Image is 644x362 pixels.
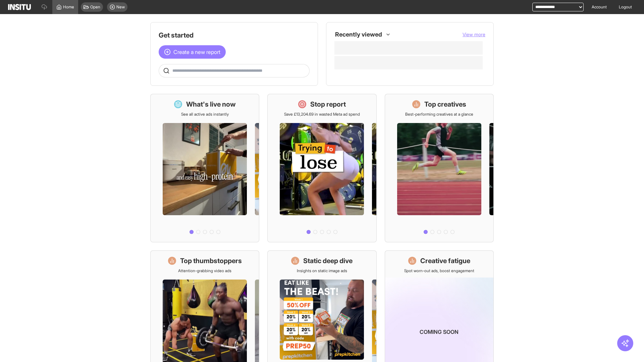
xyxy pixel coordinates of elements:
span: Create a new report [173,48,220,56]
p: Best-performing creatives at a glance [405,112,473,117]
h1: Stop report [310,100,346,109]
a: What's live nowSee all active ads instantly [150,94,259,242]
h1: Top creatives [424,100,466,109]
a: Top creativesBest-performing creatives at a glance [385,94,494,242]
h1: Static deep dive [303,256,353,265]
button: Create a new report [159,45,226,59]
p: Save £13,204.69 in wasted Meta ad spend [284,112,360,117]
p: Attention-grabbing video ads [178,268,231,274]
span: Home [63,4,74,10]
p: See all active ads instantly [181,112,229,117]
span: New [116,4,125,10]
p: Insights on static image ads [297,268,347,274]
a: Stop reportSave £13,204.69 in wasted Meta ad spend [267,94,376,242]
span: Open [90,4,100,10]
h1: What's live now [186,100,236,109]
h1: Get started [159,31,310,40]
img: Logo [8,4,31,10]
h1: Top thumbstoppers [180,256,242,265]
button: View more [463,31,485,38]
span: View more [463,32,485,37]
